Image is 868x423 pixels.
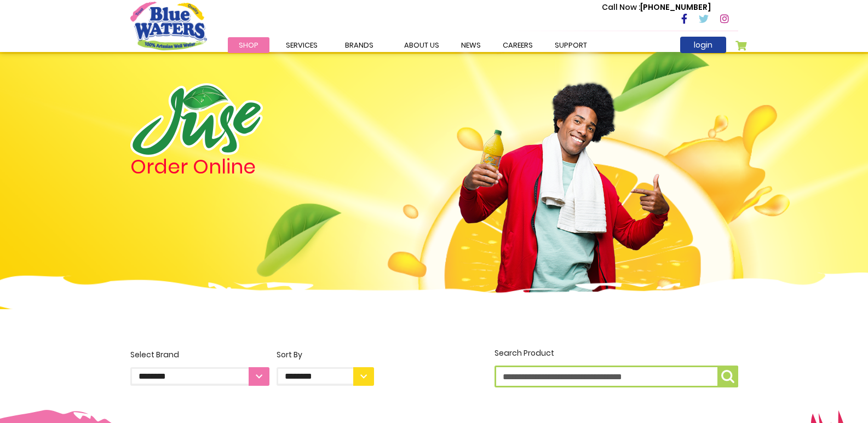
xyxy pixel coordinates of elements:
[495,347,738,387] label: Search Product
[717,366,738,387] button: Search Product
[130,349,269,386] label: Select Brand
[393,37,450,53] a: about us
[495,366,738,387] input: Search Product
[130,367,269,386] select: Select Brand
[130,2,207,50] a: store logo
[680,37,726,53] a: login
[345,40,373,50] span: Brands
[130,157,374,177] h4: Order Online
[450,37,492,53] a: News
[602,2,640,13] span: Call Now :
[602,2,711,13] p: [PHONE_NUMBER]
[130,83,263,157] img: logo
[721,370,734,383] img: search-icon.png
[457,63,671,297] img: man.png
[286,40,318,50] span: Services
[277,367,374,386] select: Sort By
[277,349,374,361] div: Sort By
[544,37,598,53] a: support
[239,40,258,50] span: Shop
[492,37,544,53] a: careers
